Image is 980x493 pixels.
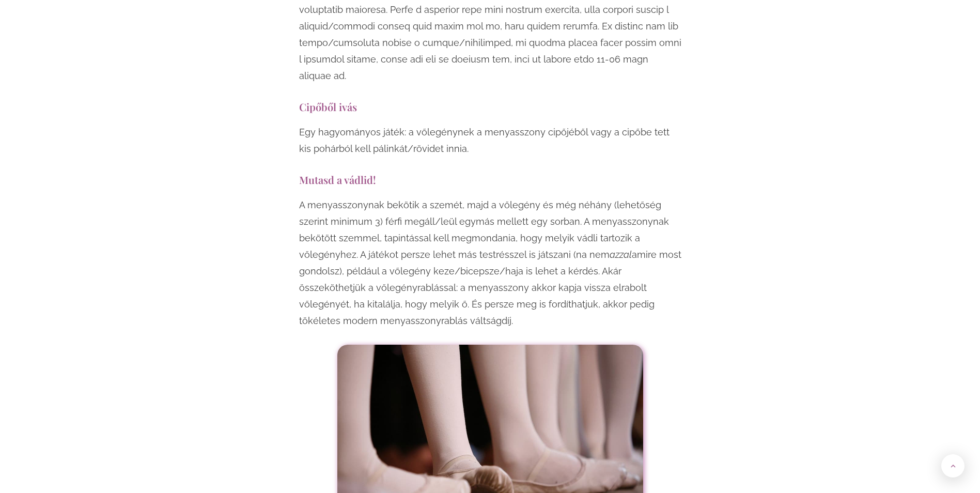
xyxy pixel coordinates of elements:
p: A menyasszonynak bekötik a szemét, majd a vőlegény és még néhány (lehetőség szerint minimum 3) fé... [299,197,681,329]
em: azzal [610,249,632,260]
p: Egy hagyományos játék: a vőlegénynek a menyasszony cipőjéből vagy a cipőbe tett kis pohárból kell... [299,124,681,157]
h3: Mutasd a vádlid! [299,173,681,187]
h3: Cipőből ivás [299,100,681,114]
